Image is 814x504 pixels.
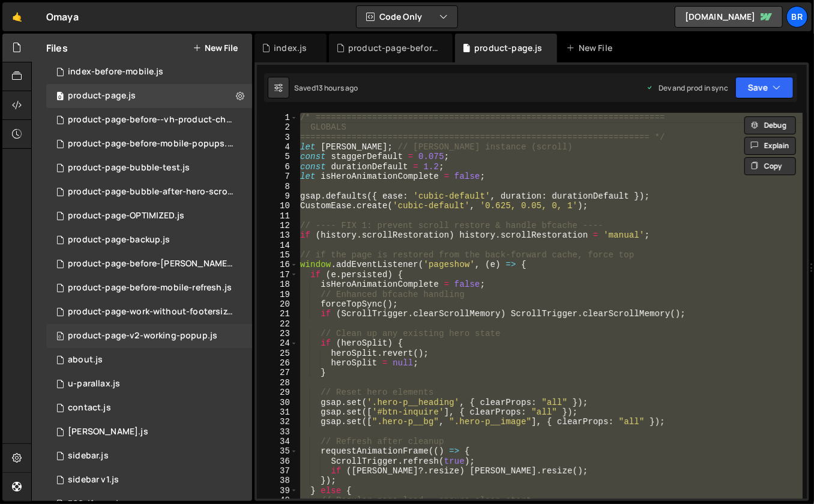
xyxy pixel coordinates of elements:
[257,241,298,250] div: 14
[68,163,190,173] div: product-page-bubble-test.js
[46,396,252,420] div: 15742/44740.js
[257,368,298,377] div: 27
[257,358,298,368] div: 26
[56,92,64,102] span: 0
[257,113,298,122] div: 1
[68,235,170,245] div: product-page-backup.js
[68,91,136,101] div: product-page.js
[474,42,542,54] div: product-page.js
[257,230,298,240] div: 13
[257,398,298,407] div: 30
[46,276,255,300] div: 15742/43218.js
[46,324,252,348] div: 15742/43221.js
[68,67,164,77] div: index-before-mobile.js
[68,355,103,365] div: about.js
[257,142,298,152] div: 4
[68,307,234,317] div: product-page-work-without-footersize.js
[46,180,256,204] div: 15742/45565.js
[68,475,119,485] div: sidebar v1.js
[257,182,298,191] div: 8
[257,250,298,260] div: 15
[46,108,256,132] div: 15742/45901.js
[348,42,438,54] div: product-page-before--vh-product-change.js
[257,407,298,417] div: 31
[257,437,298,446] div: 34
[257,299,298,309] div: 20
[46,300,256,324] div: 15742/43259.js
[46,468,252,492] div: 15742/43953.js
[357,6,457,28] button: Code Only
[257,270,298,280] div: 17
[257,309,298,319] div: 21
[257,172,298,181] div: 7
[257,349,298,358] div: 25
[46,41,68,55] h2: Files
[675,6,783,28] a: [DOMAIN_NAME]
[46,348,252,372] div: 15742/44642.js
[257,388,298,397] div: 29
[257,133,298,142] div: 3
[68,139,234,149] div: product-page-before-mobile-popups.js
[46,10,79,24] div: Omaya
[257,378,298,388] div: 28
[257,260,298,269] div: 16
[257,211,298,221] div: 11
[68,283,232,293] div: product-page-before-mobile-refresh.js
[68,427,148,437] div: [PERSON_NAME].js
[257,476,298,485] div: 38
[46,60,252,84] div: 15742/43426.js
[68,379,120,389] div: u-parallax.js
[647,83,728,93] div: Dev and prod in sync
[46,84,252,108] div: 15742/43060.js
[257,122,298,132] div: 2
[68,259,234,269] div: product-page-before-[PERSON_NAME].js
[257,201,298,211] div: 10
[68,331,217,341] div: product-page-v2-working-popup.js
[257,319,298,329] div: 22
[257,329,298,338] div: 23
[257,280,298,289] div: 18
[46,228,252,252] div: 15742/45134.js
[46,204,252,228] div: 15742/45563.js
[46,372,252,396] div: 15742/44749.js
[257,427,298,437] div: 33
[294,83,358,93] div: Saved
[68,211,184,221] div: product-page-OPTIMIZED.js
[46,156,252,180] div: 15742/45545.js
[68,187,234,197] div: product-page-bubble-after-hero-scroll.js
[257,466,298,476] div: 37
[68,115,234,125] div: product-page-before--vh-product-change.js
[46,252,256,276] div: 15742/45128.js
[257,290,298,299] div: 19
[257,191,298,201] div: 9
[2,2,32,31] a: 🤙
[786,6,808,28] a: br
[744,157,796,175] button: Copy
[735,77,794,98] button: Save
[257,338,298,348] div: 24
[56,332,64,342] span: 0
[46,132,256,156] div: 15742/45582.js
[257,221,298,230] div: 12
[257,162,298,172] div: 6
[257,446,298,456] div: 35
[744,137,796,155] button: Explain
[257,152,298,161] div: 5
[257,486,298,496] div: 39
[567,42,617,54] div: New File
[744,116,796,134] button: Debug
[46,444,252,468] div: 15742/43263.js
[316,83,358,93] div: 13 hours ago
[193,43,238,53] button: New File
[68,451,109,461] div: sidebar.js
[257,457,298,466] div: 36
[46,420,252,444] div: 15742/44741.js
[257,417,298,427] div: 32
[68,403,111,413] div: contact.js
[274,42,307,54] div: index.js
